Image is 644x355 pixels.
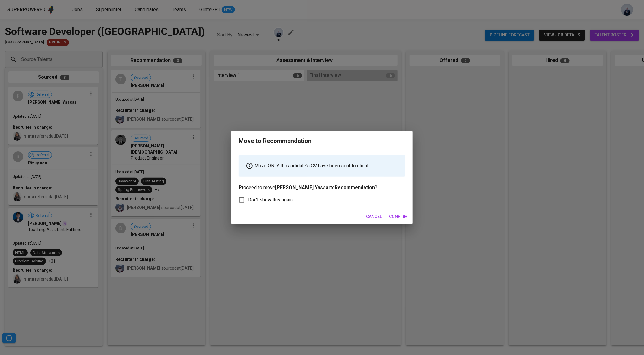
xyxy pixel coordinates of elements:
[366,213,382,220] span: Cancel
[389,213,408,220] span: Confirm
[364,211,384,222] button: Cancel
[335,185,375,190] b: Recommendation
[239,137,311,145] div: Move to Recommendation
[239,155,405,191] p: Proceed to move to ?
[239,155,405,177] div: Move ONLY IF candidate's CV have been sent to client.
[275,185,330,190] b: [PERSON_NAME] Yassar
[387,211,410,222] button: Confirm
[248,196,293,204] span: Don't show this again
